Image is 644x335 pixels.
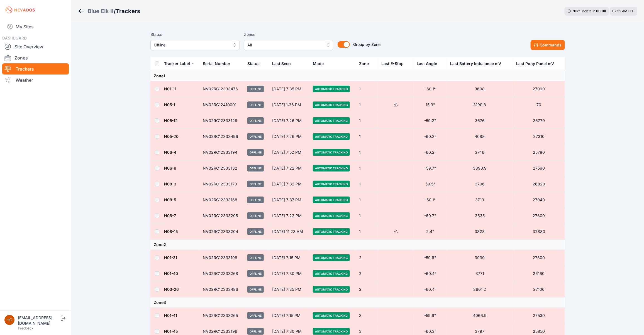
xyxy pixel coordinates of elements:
[269,224,309,240] td: [DATE] 11:23 AM
[203,57,235,70] button: Serial Number
[381,61,404,66] div: Last E-Stop
[628,9,635,13] span: EDT
[356,308,378,324] td: 3
[4,315,14,325] img: horsepowersolar@invenergy.com
[413,81,447,97] td: -60.1°
[356,208,378,224] td: 1
[313,212,350,219] span: Automatic Tracking
[417,61,437,66] div: Last Angle
[513,160,565,176] td: 27590
[2,20,69,33] a: My Sites
[199,145,244,160] td: NV02RC12333194
[447,160,513,176] td: 3890.9
[116,7,140,15] h3: Trackers
[164,57,194,70] button: Tracker Label
[164,313,177,318] a: N01-41
[247,312,264,319] span: Offline
[199,129,244,145] td: NV02RC12333496
[164,102,175,107] a: N05-1
[413,250,447,266] td: -59.6°
[447,192,513,208] td: 3713
[447,176,513,192] td: 3796
[269,308,309,324] td: [DATE] 7:15 PM
[313,86,350,92] span: Automatic Tracking
[313,181,350,187] span: Automatic Tracking
[447,113,513,129] td: 3676
[269,97,309,113] td: [DATE] 1:36 PM
[513,282,565,297] td: 27100
[531,40,565,50] button: Commands
[4,6,36,14] img: Nevados
[313,101,350,108] span: Automatic Tracking
[313,197,350,203] span: Automatic Tracking
[199,160,244,176] td: NV02RC12333132
[269,145,309,160] td: [DATE] 7:52 PM
[413,97,447,113] td: 15.3°
[313,149,350,156] span: Automatic Tracking
[447,81,513,97] td: 3698
[164,61,190,66] div: Tracker Label
[269,250,309,266] td: [DATE] 7:15 PM
[447,308,513,324] td: 4066.9
[356,129,378,145] td: 1
[447,282,513,297] td: 3601.2
[150,71,565,81] td: Zone 1
[272,57,306,70] div: Last Seen
[164,86,176,91] a: N01-11
[244,31,333,38] label: Zones
[78,4,140,18] nav: Breadcrumb
[164,255,177,260] a: N01-31
[164,229,178,234] a: N08-15
[413,160,447,176] td: -59.7°
[199,266,244,282] td: NV02RC12333268
[247,86,264,92] span: Offline
[164,118,178,123] a: N05-12
[150,297,565,308] td: Zone 3
[513,145,565,160] td: 25790
[269,266,309,282] td: [DATE] 7:30 PM
[513,208,565,224] td: 27600
[513,250,565,266] td: 27300
[413,192,447,208] td: -60.1°
[269,282,309,297] td: [DATE] 7:25 PM
[164,182,176,186] a: N08-3
[313,328,350,335] span: Automatic Tracking
[516,57,558,70] button: Last Pony Panel mV
[269,208,309,224] td: [DATE] 7:22 PM
[513,176,565,192] td: 26820
[513,97,565,113] td: 70
[313,270,350,277] span: Automatic Tracking
[244,40,333,50] button: All
[247,42,322,48] span: All
[199,250,244,266] td: NV02RC12333198
[447,129,513,145] td: 4088
[199,97,244,113] td: NV02RC12410001
[269,81,309,97] td: [DATE] 7:35 PM
[154,42,228,48] span: Offline
[247,286,264,293] span: Offline
[450,61,501,66] div: Last Battery Imbalance mV
[413,308,447,324] td: -59.9°
[247,212,264,219] span: Offline
[450,57,506,70] button: Last Battery Imbalance mV
[269,160,309,176] td: [DATE] 7:22 PM
[247,117,264,124] span: Offline
[313,254,350,261] span: Automatic Tracking
[447,224,513,240] td: 3828
[413,282,447,297] td: -60.4°
[247,101,264,108] span: Offline
[114,7,116,15] span: /
[164,213,176,218] a: N08-7
[447,266,513,282] td: 3771
[413,208,447,224] td: -60.7°
[199,176,244,192] td: NV02RC12333170
[199,113,244,129] td: NV02RC12333129
[150,40,240,50] button: Offline
[356,224,378,240] td: 1
[18,315,60,326] div: [EMAIL_ADDRESS][DOMAIN_NAME]
[513,129,565,145] td: 27310
[513,81,565,97] td: 27090
[164,329,178,334] a: N01-45
[269,129,309,145] td: [DATE] 7:26 PM
[150,31,240,38] label: Status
